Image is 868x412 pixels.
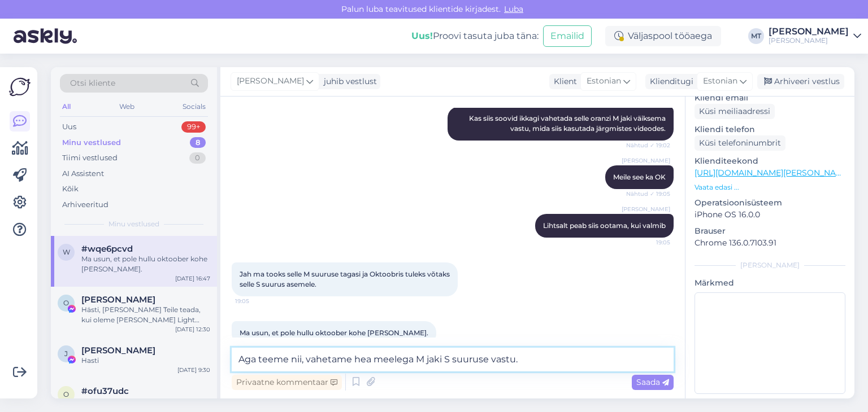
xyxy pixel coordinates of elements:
p: Brauser [695,225,845,237]
img: Askly Logo [9,76,31,98]
div: Küsi meiliaadressi [695,104,775,119]
span: O [63,299,69,307]
span: Kas siis soovid ikkagi vahetada selle oranzi M jaki väiksema vastu, mida siis kasutada järgmistes... [469,114,667,133]
div: Hasti [81,356,210,366]
span: Nähtud ✓ 19:05 [626,190,670,198]
div: [DATE] 16:47 [175,274,210,283]
div: Web [117,99,137,114]
b: Uus! [411,30,433,41]
span: Ma usun, et pole hullu oktoober kohe [PERSON_NAME]. [240,328,428,337]
div: Privaatne kommentaar [232,375,342,390]
span: Olga Lepaeva [81,295,155,305]
textarea: Aga teeme nii, vahetame hea meelega M jaki S suuruse vastu. [232,348,674,371]
a: [PERSON_NAME][PERSON_NAME] [769,27,861,45]
div: Arhiveeritud [62,199,108,211]
div: AI Assistent [62,168,104,179]
button: Emailid [543,25,592,47]
span: Estonian [587,75,621,87]
span: Otsi kliente [70,77,115,89]
span: Jane Kodar [81,345,155,356]
span: o [63,390,69,398]
div: Proovi tasuta juba täna: [411,29,539,43]
span: Saada [636,377,669,387]
p: Kliendi email [695,92,845,104]
span: Minu vestlused [108,219,159,229]
div: Kõik [62,183,79,195]
div: [DATE] 9:30 [177,366,210,374]
span: w [63,248,70,256]
p: Märkmed [695,277,845,289]
span: Nähtud ✓ 19:02 [626,141,670,150]
span: Meile see ka OK [613,173,666,181]
p: Operatsioonisüsteem [695,197,845,209]
div: [DATE] 12:30 [175,325,210,334]
div: 0 [189,152,206,164]
div: 99+ [181,121,206,133]
div: Socials [180,99,208,114]
div: Tänan Teid! [81,396,210,406]
span: [PERSON_NAME] [237,75,304,87]
p: Vaata edasi ... [695,182,845,192]
div: [PERSON_NAME] [695,260,845,270]
div: Klienditugi [645,76,693,87]
p: iPhone OS 16.0.0 [695,209,845,221]
p: Chrome 136.0.7103.91 [695,237,845,249]
span: Luba [501,4,527,14]
div: [PERSON_NAME] [769,36,849,45]
div: Arhiveeri vestlus [757,74,844,89]
div: juhib vestlust [319,76,377,87]
span: #wqe6pcvd [81,244,133,254]
span: [PERSON_NAME] [622,156,670,165]
div: Küsi telefoninumbrit [695,135,785,151]
div: Hästi, [PERSON_NAME] Teile teada, kui oleme [PERSON_NAME] Light [PERSON_NAME] [PERSON_NAME] pannu... [81,305,210,325]
p: Klienditeekond [695,155,845,167]
div: MT [748,28,764,44]
div: Minu vestlused [62,137,121,148]
div: Klient [549,76,577,87]
a: [URL][DOMAIN_NAME][PERSON_NAME] [695,168,850,178]
span: Estonian [703,75,737,87]
span: J [64,349,68,358]
span: Jah ma tooks selle M suuruse tagasi ja Oktoobris tuleks võtaks selle S suurus asemele. [240,270,452,288]
div: 8 [190,137,206,148]
p: Kliendi telefon [695,124,845,135]
span: #ofu37udc [81,386,129,396]
div: Tiimi vestlused [62,152,118,164]
div: Väljaspool tööaega [605,26,721,46]
span: 19:05 [235,297,277,305]
span: Lihtsalt peab siis ootama, kui valmib [543,221,666,230]
span: [PERSON_NAME] [622,205,670,213]
div: Ma usun, et pole hullu oktoober kohe [PERSON_NAME]. [81,254,210,274]
div: [PERSON_NAME] [769,27,849,36]
div: All [60,99,73,114]
div: Uus [62,121,76,133]
span: 19:05 [628,238,670,247]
